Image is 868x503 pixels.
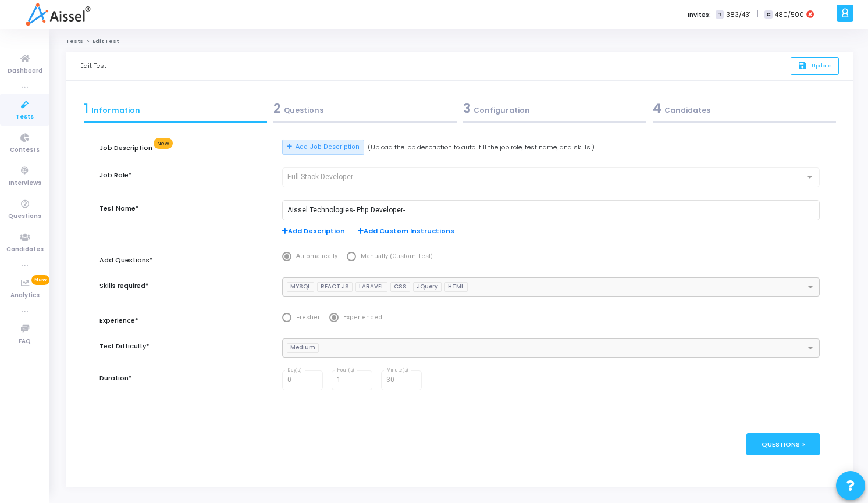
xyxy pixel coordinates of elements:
[282,226,345,236] span: Add Description
[391,283,410,291] span: CSS
[291,252,337,262] span: Automatically
[716,10,723,19] span: T
[339,313,382,323] span: Experienced
[791,57,839,75] button: saveUpdate
[726,10,751,20] span: 383/431
[287,283,314,291] span: MYSQL
[31,275,49,285] span: New
[798,61,810,71] i: save
[273,99,457,118] div: Questions
[154,138,172,149] span: New
[99,142,173,154] label: Job Description
[99,373,132,383] label: Duration*
[414,283,441,291] span: JQuery
[9,179,41,188] span: Interviews
[99,170,132,180] label: Job Role*
[10,291,40,301] span: Analytics
[812,62,832,69] span: Update
[764,10,772,19] span: C
[775,10,804,20] span: 480/500
[8,212,41,222] span: Questions
[356,283,387,291] span: LARAVEL
[463,99,471,117] span: 3
[10,145,40,155] span: Contests
[270,95,460,127] a: 2Questions
[99,316,138,326] label: Experience*
[653,99,836,118] div: Candidates
[99,204,139,213] label: Test Name*
[653,99,661,117] span: 4
[93,38,119,45] span: Edit Test
[26,3,90,26] img: logo
[99,255,153,265] label: Add Questions*
[80,52,106,80] div: Edit Test
[19,337,31,347] span: FAQ
[66,38,83,45] a: Tests
[287,173,353,181] span: Full Stack Developer
[291,313,320,323] span: Fresher
[368,142,595,152] span: (Upload the job description to auto-fill the job role, test name, and skills.)
[80,95,270,127] a: 1Information
[84,99,88,117] span: 1
[445,283,467,291] span: HTML
[99,281,149,291] label: Skills required*
[358,226,454,236] span: Add Custom Instructions
[8,66,42,76] span: Dashboard
[318,283,352,291] span: REACT.JS
[746,433,820,455] div: Questions >
[16,112,34,122] span: Tests
[6,245,44,255] span: Candidates
[356,252,433,262] span: Manually (Custom Test)
[757,8,759,20] span: |
[296,142,360,152] span: Add Job Description
[84,99,267,118] div: Information
[460,95,649,127] a: 3Configuration
[463,99,646,118] div: Configuration
[282,140,364,155] button: Add Job Description
[99,341,150,351] label: Test Difficulty*
[273,99,281,117] span: 2
[649,95,839,127] a: 4Candidates
[66,38,853,45] nav: breadcrumb
[688,10,711,20] label: Invites:
[287,344,318,352] span: Medium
